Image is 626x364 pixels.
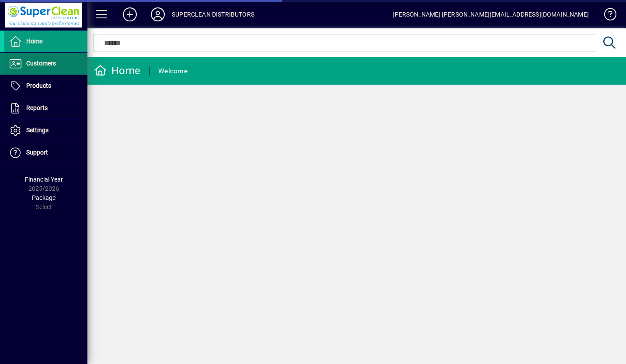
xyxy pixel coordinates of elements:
[94,64,140,78] div: Home
[4,53,87,75] a: Customers
[144,7,172,22] button: Profile
[116,7,144,22] button: Add
[26,60,56,67] span: Customers
[4,97,87,119] a: Reports
[4,75,87,97] a: Products
[26,149,48,156] span: Support
[4,142,87,164] a: Support
[598,2,615,30] a: Knowledge Base
[25,176,63,183] span: Financial Year
[26,82,51,89] span: Products
[158,64,188,78] div: Welcome
[172,7,254,21] div: SUPERCLEAN DISTRIBUTORS
[4,120,87,141] a: Settings
[26,38,42,45] span: Home
[26,104,48,111] span: Reports
[32,194,56,201] span: Package
[26,127,49,134] span: Settings
[393,7,589,21] div: [PERSON_NAME] [PERSON_NAME][EMAIL_ADDRESS][DOMAIN_NAME]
